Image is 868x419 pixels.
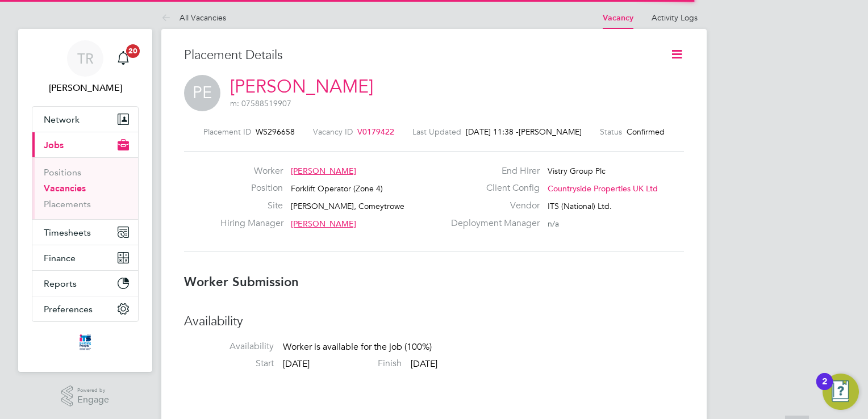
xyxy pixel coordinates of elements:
label: Availability [184,341,274,353]
a: [PERSON_NAME] [230,76,373,98]
span: Jobs [44,140,64,150]
label: Client Config [444,182,540,194]
span: Vistry Group Plc [548,166,606,176]
label: Position [220,182,283,194]
span: m: 07588519907 [230,98,291,108]
label: Finish [312,358,402,370]
span: Tanya Rowse [32,81,139,95]
span: [DATE] [411,358,437,370]
button: Network [32,107,138,132]
a: Vacancies [44,183,86,194]
a: Powered byEngage [61,386,110,407]
button: Preferences [32,296,138,321]
label: Site [220,200,283,212]
span: 20 [126,44,140,58]
span: [DATE] [283,358,310,370]
label: Vacancy ID [313,127,353,137]
b: Worker Submission [184,274,299,290]
span: Worker is available for the job (100%) [283,341,432,353]
span: Timesheets [44,227,91,238]
span: Reports [44,278,77,289]
button: Timesheets [32,220,138,245]
label: Vendor [444,200,540,212]
h3: Availability [184,313,684,330]
span: [DATE] 11:38 - [466,127,519,137]
label: Last Updated [412,127,461,137]
span: Countryside Properties UK Ltd [548,183,658,194]
button: Jobs [32,132,138,157]
a: All Vacancies [161,12,226,23]
a: Placements [44,199,91,209]
a: TR[PERSON_NAME] [32,40,139,95]
a: Vacancy [603,13,633,23]
label: Deployment Manager [444,217,540,229]
a: 20 [112,40,135,77]
label: End Hirer [444,165,540,177]
div: 2 [822,382,827,396]
span: WS296658 [256,127,295,137]
a: Positions [44,167,81,178]
span: Forklift Operator (Zone 4) [291,183,383,194]
span: Confirmed [627,127,665,137]
span: [PERSON_NAME] [291,219,356,229]
span: [PERSON_NAME] [519,127,582,137]
img: itsconstruction-logo-retina.png [77,333,93,351]
div: Jobs [32,157,138,219]
a: Go to home page [32,333,139,351]
span: [PERSON_NAME] [291,166,356,176]
span: n/a [548,219,559,229]
nav: Main navigation [18,29,152,372]
label: Placement ID [203,127,251,137]
button: Open Resource Center, 2 new notifications [823,374,859,410]
span: TR [77,51,94,66]
span: Finance [44,253,76,263]
span: PE [184,75,220,111]
span: ITS (National) Ltd. [548,201,612,211]
label: Status [600,127,622,137]
span: Engage [77,395,109,405]
h3: Placement Details [184,47,653,64]
label: Start [184,358,274,370]
button: Reports [32,271,138,296]
span: Network [44,114,80,125]
a: Activity Logs [652,12,698,23]
span: [PERSON_NAME], Comeytrowe [291,201,404,211]
label: Hiring Manager [220,217,283,229]
span: V0179422 [357,127,394,137]
button: Finance [32,245,138,270]
span: Preferences [44,304,93,315]
label: Worker [220,165,283,177]
span: Powered by [77,386,109,395]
